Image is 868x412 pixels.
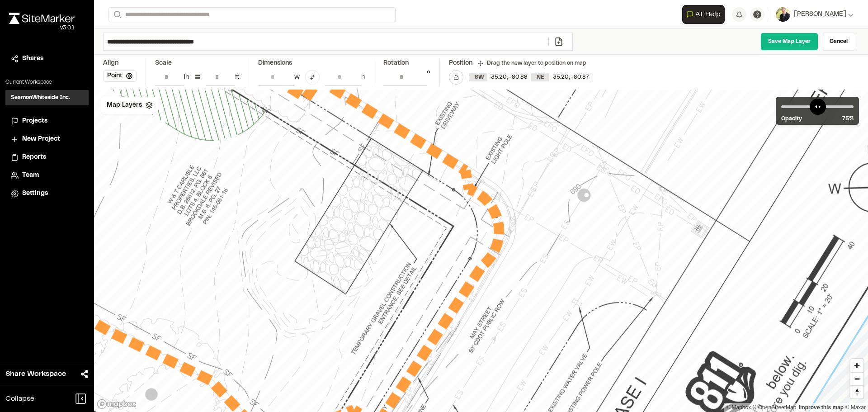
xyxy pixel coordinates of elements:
[5,369,66,379] span: Share Workspace
[427,68,430,86] div: °
[842,115,854,123] span: 75 %
[5,393,34,404] span: Collapse
[22,134,60,144] span: New Project
[726,404,751,411] a: Mapbox
[155,58,172,68] div: Scale
[760,33,818,51] a: Save Map Layer
[822,33,855,51] a: Cancel
[449,70,463,85] button: Lock Map Layer Position
[97,399,137,409] a: Mapbox logo
[22,189,48,199] span: Settings
[776,7,790,22] img: User
[103,70,137,82] button: Point
[11,116,83,126] a: Projects
[383,58,430,68] div: Rotation
[103,58,137,68] div: Align
[11,54,83,64] a: Shares
[449,58,472,68] div: Position
[548,37,569,46] a: Add/Change File
[22,152,46,162] span: Reports
[753,404,797,411] a: OpenStreetMap
[11,189,83,199] a: Settings
[294,72,300,82] div: w
[799,404,844,411] a: Map feedback
[776,7,854,22] button: [PERSON_NAME]
[682,5,725,24] button: Open AI Assistant
[9,24,75,32] div: Oh geez...please don't...
[781,115,802,123] span: Opacity
[850,372,863,385] button: Zoom out
[22,170,39,180] span: Team
[695,9,721,20] span: AI Help
[487,73,531,81] div: 35.20 , -80.88
[845,404,866,411] a: Maxar
[682,5,728,24] div: Open AI Assistant
[531,73,549,81] div: NE
[11,94,70,102] h3: SeamonWhiteside Inc.
[11,152,83,162] a: Reports
[11,170,83,180] a: Team
[184,72,189,82] div: in
[107,100,142,110] span: Map Layers
[794,9,846,19] span: [PERSON_NAME]
[469,73,487,81] div: SW
[850,385,863,398] button: Reset bearing to north
[194,70,201,85] div: =
[850,359,863,372] button: Zoom in
[361,72,365,82] div: h
[549,73,593,81] div: 35.20 , -80.87
[5,78,89,86] p: Current Workspace
[108,7,125,22] button: Search
[478,59,586,67] div: Drag the new layer to position on map
[22,116,47,126] span: Projects
[235,72,240,82] div: ft
[469,73,593,82] div: SW 35.199189268424334, -80.87725434640804 | NE 35.200503530579496, -80.87484181283041
[11,134,83,144] a: New Project
[258,58,365,68] div: Dimensions
[22,54,43,64] span: Shares
[9,13,75,24] img: rebrand.png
